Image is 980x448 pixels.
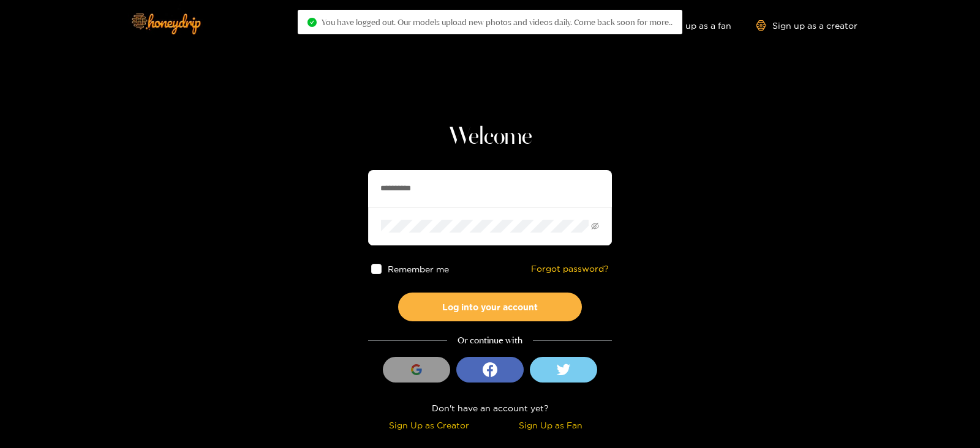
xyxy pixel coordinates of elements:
[388,264,449,274] span: Remember me
[591,222,599,230] span: eye-invisible
[398,293,582,321] button: Log into your account
[756,20,858,31] a: Sign up as a creator
[368,401,612,415] div: Don't have an account yet?
[368,122,612,152] h1: Welcome
[322,17,673,27] span: You have logged out. Our models upload new photos and videos daily. Come back soon for more..
[307,18,317,27] span: check-circle
[647,20,731,31] a: Sign up as a fan
[531,264,609,274] a: Forgot password?
[371,418,487,432] div: Sign Up as Creator
[368,334,612,348] div: Or continue with
[493,418,609,432] div: Sign Up as Fan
